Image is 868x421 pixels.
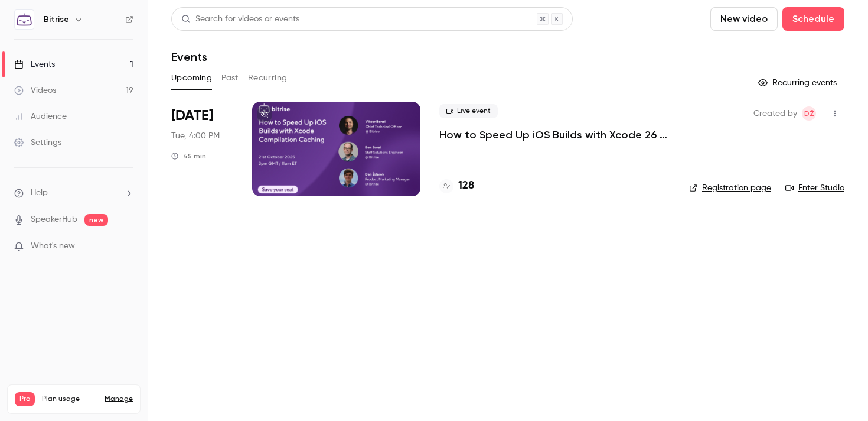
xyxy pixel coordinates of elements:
[14,137,61,148] div: Settings
[710,7,778,31] button: New video
[31,187,48,199] span: Help
[31,213,77,226] a: SpeakerHub
[14,59,55,70] div: Events
[84,214,108,226] span: new
[782,7,844,31] button: Schedule
[171,69,212,88] button: Upcoming
[14,111,67,122] div: Audience
[439,128,670,142] a: How to Speed Up iOS Builds with Xcode 26 Compilation Caching
[753,73,844,92] button: Recurring events
[14,85,56,96] div: Videos
[221,69,239,88] button: Past
[753,106,797,121] span: Created by
[804,106,814,121] span: DŽ
[171,151,206,161] div: 45 min
[15,10,34,29] img: Bitrise
[439,178,474,194] a: 128
[31,240,75,252] span: What's new
[458,178,474,194] h4: 128
[181,13,299,25] div: Search for videos or events
[42,394,97,404] span: Plan usage
[15,392,35,406] span: Pro
[105,394,133,404] a: Manage
[689,182,771,194] a: Registration page
[44,14,69,25] h6: Bitrise
[14,187,133,199] li: help-dropdown-opener
[785,182,844,194] a: Enter Studio
[802,106,816,121] span: Dan Žďárek
[439,104,498,118] span: Live event
[248,69,288,88] button: Recurring
[171,50,207,64] h1: Events
[171,130,220,142] span: Tue, 4:00 PM
[171,106,213,125] span: [DATE]
[171,102,233,196] div: Oct 21 Tue, 3:00 PM (Europe/London)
